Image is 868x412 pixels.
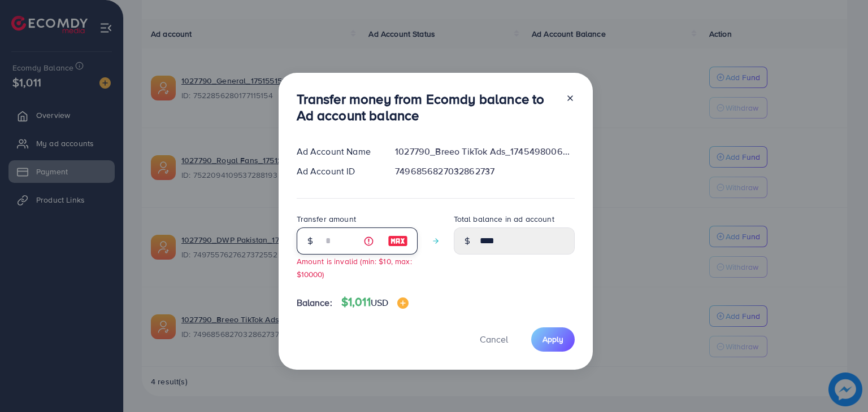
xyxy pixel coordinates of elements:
img: image [397,297,409,309]
span: USD [371,296,388,309]
div: Ad Account ID [288,165,387,178]
h3: Transfer money from Ecomdy balance to Ad account balance [297,91,557,124]
div: Ad Account Name [288,145,387,158]
h4: $1,011 [341,295,409,309]
span: Cancel [480,333,508,345]
label: Total balance in ad account [454,213,554,225]
small: Amount is invalid (min: $10, max: $10000) [297,256,412,279]
span: Apply [542,334,563,345]
div: 7496856827032862737 [386,165,583,178]
label: Transfer amount [297,213,356,225]
span: Balance: [297,296,332,309]
img: image [388,234,408,248]
button: Cancel [466,327,522,352]
div: 1027790_Breeo TikTok Ads_1745498006681 [386,145,583,158]
button: Apply [531,327,575,352]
